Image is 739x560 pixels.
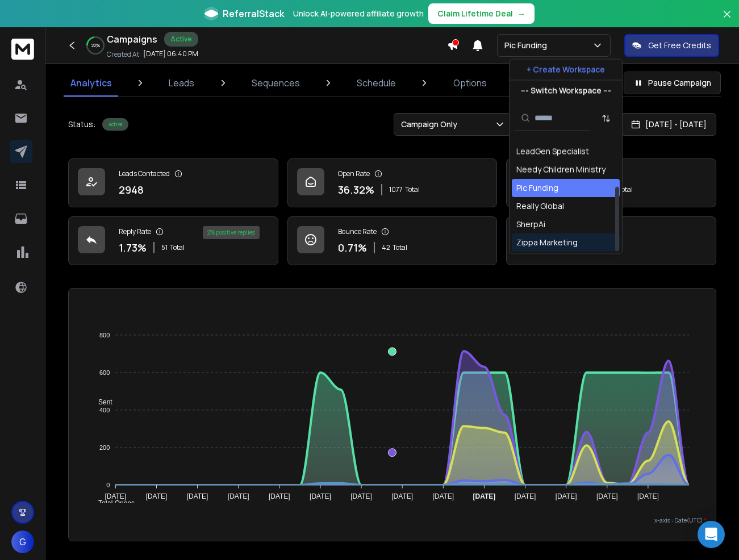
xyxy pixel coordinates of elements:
[516,164,606,175] div: Needy Children Ministry
[389,185,403,194] span: 1077
[119,227,151,236] p: Reply Rate
[405,185,420,194] span: Total
[624,34,719,57] button: Get Free Credits
[162,69,201,97] a: Leads
[517,8,525,19] span: →
[504,40,552,51] p: Pic Funding
[119,182,144,198] p: 2948
[161,243,168,252] span: 51
[720,7,734,34] button: Close banner
[269,492,290,500] tspan: [DATE]
[106,482,110,488] tspan: 0
[391,492,413,500] tspan: [DATE]
[621,113,716,136] button: [DATE] - [DATE]
[170,243,185,252] span: Total
[596,492,618,500] tspan: [DATE]
[68,158,278,207] a: Leads Contacted2948
[119,240,147,256] p: 1.73 %
[102,118,128,131] div: Active
[169,76,194,90] p: Leads
[99,407,110,413] tspan: 400
[90,398,112,406] span: Sent
[91,42,100,49] p: 22 %
[68,216,278,265] a: Reply Rate1.73%51Total2% positive replies
[143,49,198,58] p: [DATE] 06:40 PM
[107,50,141,59] p: Created At:
[446,69,494,97] a: Options
[338,169,370,178] p: Open Rate
[624,72,721,94] button: Pause Campaign
[310,492,331,500] tspan: [DATE]
[516,182,558,194] div: Pic Funding
[473,492,496,500] tspan: [DATE]
[516,200,564,212] div: Really Global
[338,182,374,198] p: 36.32 %
[223,7,284,20] span: ReferralStack
[527,64,605,76] p: + Create Workspace
[252,76,300,90] p: Sequences
[338,240,367,256] p: 0.71 %
[515,492,536,500] tspan: [DATE]
[453,76,487,90] p: Options
[521,85,611,97] p: --- Switch Workspace ---
[432,492,454,500] tspan: [DATE]
[516,237,578,248] div: Zippa Marketing
[99,369,110,376] tspan: 600
[11,530,34,553] button: G
[245,69,307,97] a: Sequences
[64,69,119,97] a: Analytics
[393,243,407,252] span: Total
[637,492,659,500] tspan: [DATE]
[338,227,377,236] p: Bounce Rate
[516,146,589,157] div: LeadGen Specialist
[164,32,198,47] div: Active
[698,521,725,548] div: Open Intercom Messenger
[506,158,716,207] a: Click Rate9.04%268Total
[186,492,208,500] tspan: [DATE]
[516,219,545,230] div: SherpAi
[357,76,396,90] p: Schedule
[382,243,390,252] span: 42
[401,119,462,130] p: Campaign Only
[595,107,617,129] button: Sort by Sort A-Z
[78,516,707,525] p: x-axis : Date(UTC)
[428,3,535,24] button: Claim Lifetime Deal→
[105,492,126,500] tspan: [DATE]
[648,40,711,51] p: Get Free Credits
[228,492,249,500] tspan: [DATE]
[510,60,622,80] button: + Create Workspace
[287,158,498,207] a: Open Rate36.32%1077Total
[107,32,157,46] h1: Campaigns
[70,76,112,90] p: Analytics
[99,332,110,338] tspan: 800
[99,444,110,451] tspan: 200
[506,216,716,265] a: Opportunities1$1000
[203,226,260,239] div: 2 % positive replies
[350,69,403,97] a: Schedule
[145,492,167,500] tspan: [DATE]
[68,119,95,130] p: Status:
[556,492,577,500] tspan: [DATE]
[293,8,424,19] p: Unlock AI-powered affiliate growth
[350,492,372,500] tspan: [DATE]
[90,499,135,507] span: Total Opens
[287,216,498,265] a: Bounce Rate0.71%42Total
[618,185,633,194] span: Total
[119,169,170,178] p: Leads Contacted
